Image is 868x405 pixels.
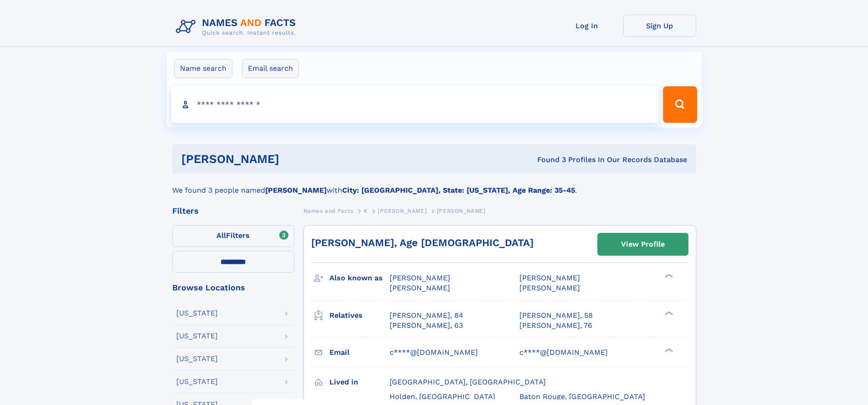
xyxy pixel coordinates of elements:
[176,378,218,385] div: [US_STATE]
[176,310,218,317] div: [US_STATE]
[311,237,534,248] a: [PERSON_NAME], Age [DEMOGRAPHIC_DATA]
[598,233,688,255] a: View Profile
[519,274,580,282] span: [PERSON_NAME]
[437,208,486,214] span: [PERSON_NAME]
[663,310,673,316] div: ❯
[172,207,294,215] div: Filters
[216,231,226,240] span: All
[176,332,218,340] div: [US_STATE]
[303,205,354,216] a: Names and Facts
[623,15,696,37] a: Sign Up
[364,205,368,216] a: K
[172,284,294,292] div: Browse Locations
[621,234,665,255] div: View Profile
[329,270,390,286] h3: Also known as
[519,284,580,292] span: [PERSON_NAME]
[390,378,546,386] span: [GEOGRAPHIC_DATA], [GEOGRAPHIC_DATA]
[408,155,687,165] div: Found 3 Profiles In Our Records Database
[181,153,408,165] h1: [PERSON_NAME]
[329,308,390,323] h3: Relatives
[663,347,673,353] div: ❯
[663,273,673,279] div: ❯
[519,321,592,331] a: [PERSON_NAME], 76
[329,374,390,390] h3: Lived in
[378,205,426,216] a: [PERSON_NAME]
[364,208,368,214] span: K
[390,310,463,321] a: [PERSON_NAME], 84
[519,310,593,321] a: [PERSON_NAME], 58
[172,174,696,196] div: We found 3 people named with .
[342,186,575,195] b: City: [GEOGRAPHIC_DATA], State: [US_STATE], Age Range: 35-45
[390,392,495,401] span: Holden, [GEOGRAPHIC_DATA]
[265,186,327,195] b: [PERSON_NAME]
[390,284,450,292] span: [PERSON_NAME]
[378,208,426,214] span: [PERSON_NAME]
[390,274,450,282] span: [PERSON_NAME]
[172,225,294,247] label: Filters
[242,59,299,78] label: Email search
[176,355,218,363] div: [US_STATE]
[519,392,645,401] span: Baton Rouge, [GEOGRAPHIC_DATA]
[663,86,697,123] button: Search Button
[550,15,623,37] a: Log In
[174,59,232,78] label: Name search
[171,86,659,123] input: search input
[390,321,463,331] a: [PERSON_NAME], 63
[172,15,303,39] img: Logo Names and Facts
[329,345,390,360] h3: Email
